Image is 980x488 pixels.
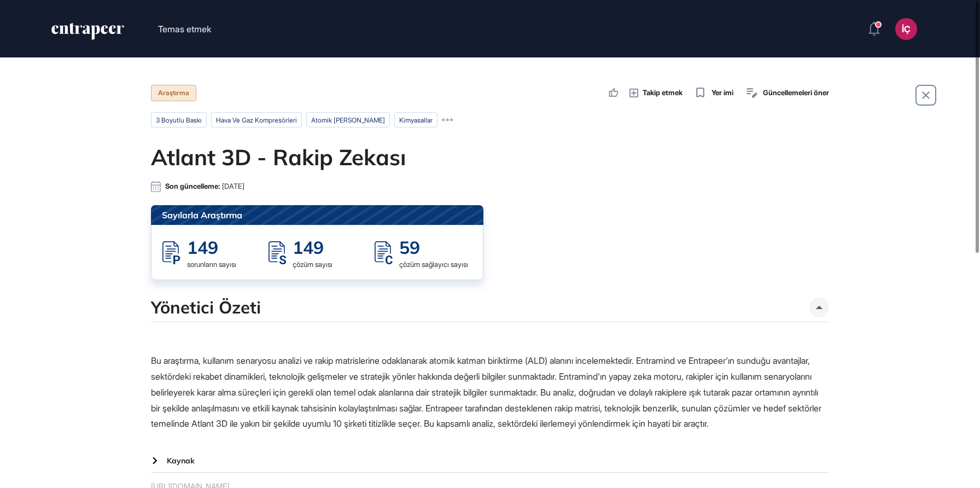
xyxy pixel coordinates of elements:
font: çözüm sayısı [293,260,332,269]
font: sorunların sayısı [187,260,236,269]
font: Yönetici Özeti [151,297,261,318]
font: [DATE] [222,182,244,190]
font: Araştırma [158,89,189,97]
font: Yer imi [711,88,733,97]
font: Takip etmek [643,88,682,97]
font: Atomik [PERSON_NAME] [311,116,385,124]
font: Bu araştırma, kullanım senaryosu analizi ve rakip matrislerine odaklanarak atomik katman biriktir... [151,355,821,429]
font: 3 boyutlu baskı [156,116,202,124]
button: Takip etmek [629,87,682,99]
font: 59 [399,236,420,258]
font: Temas etmek [158,24,211,34]
font: Son güncelleme: [165,182,220,190]
a: entrapeer-logo [50,23,125,44]
button: Yer imi [693,85,734,101]
button: Temas etmek [158,22,211,36]
font: Sayılarla Araştırma [162,210,242,220]
font: kimyasallar [399,116,433,124]
font: çözüm sağlayıcı sayısı [399,260,468,269]
font: 149 [293,236,324,258]
font: 149 [187,236,218,258]
font: İÇ [902,24,911,34]
button: İÇ [895,18,917,40]
font: Atlant 3D - Rakip Zekası [151,143,406,171]
font: hava ve gaz kompresörleri [216,116,297,124]
font: Güncellemeleri öner [763,88,829,97]
font: Kaynak [167,456,195,466]
button: Güncellemeleri öner [744,85,829,101]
